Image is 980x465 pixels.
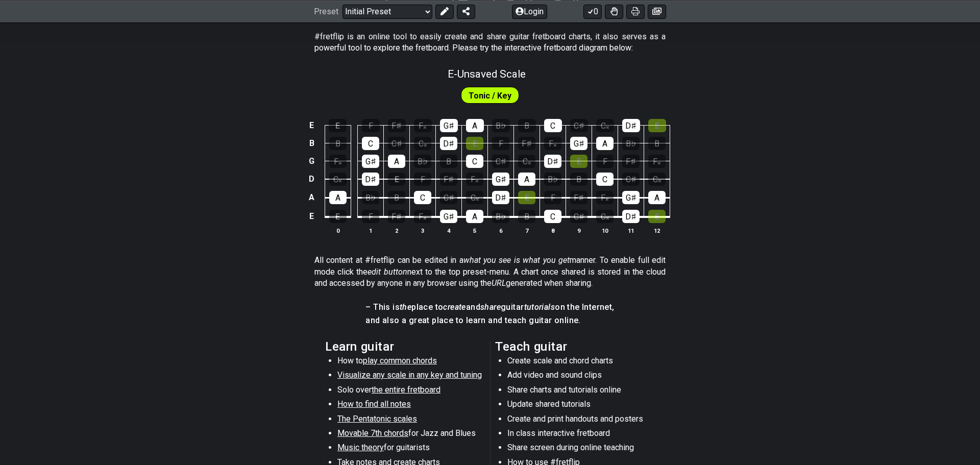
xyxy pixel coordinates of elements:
[596,173,614,186] div: C
[337,370,482,380] span: Visualize any scale in any key and tuning
[488,225,514,236] th: 6
[306,116,318,134] td: E
[388,173,405,186] div: E
[314,7,338,16] span: Preset
[507,442,653,456] li: Share screen during online teaching
[388,119,406,132] div: F♯
[622,137,640,150] div: B♭
[342,4,432,18] select: Preset
[358,225,384,236] th: 1
[492,155,509,168] div: C♯
[388,191,405,204] div: B
[443,302,465,312] em: create
[414,210,431,223] div: F𝄪
[388,210,405,223] div: F♯
[306,207,318,226] td: E
[648,191,666,204] div: A
[492,191,509,204] div: D♯
[362,137,379,150] div: C
[306,188,318,207] td: A
[544,119,562,132] div: C
[648,173,666,186] div: C𝄪
[337,428,483,442] li: for Jazz and Blues
[514,225,540,236] th: 7
[544,173,561,186] div: B♭
[622,119,640,132] div: D♯
[448,68,526,80] span: E - Unsaved Scale
[492,173,509,186] div: G♯
[462,225,488,236] th: 5
[466,155,483,168] div: C
[544,210,561,223] div: C
[329,119,347,132] div: E
[492,137,509,150] div: F
[466,173,483,186] div: F𝄪
[372,385,440,395] span: the entire fretboard
[570,137,587,150] div: G♯
[507,355,653,370] li: Create scale and chord charts
[540,225,566,236] th: 8
[524,302,555,312] em: tutorials
[325,225,351,236] th: 0
[388,137,405,150] div: C♯
[440,155,457,168] div: B
[362,119,380,132] div: F
[329,137,347,150] div: B
[367,267,407,277] em: edit button
[570,210,587,223] div: C♯
[414,155,431,168] div: B♭
[622,191,640,204] div: G♯
[337,384,483,399] li: Solo over
[436,225,462,236] th: 4
[518,137,535,150] div: F♯
[507,399,653,413] li: Update shared tutorials
[507,384,653,399] li: Share charts and tutorials online
[570,173,587,186] div: B
[544,191,561,204] div: F
[622,210,640,223] div: D♯
[518,191,535,204] div: E
[507,370,653,384] li: Add video and sound clips
[440,191,457,204] div: C♯
[495,341,655,352] h2: Teach guitar
[337,414,417,424] span: The Pentatonic scales
[570,155,587,168] div: E
[596,210,614,223] div: C𝄪
[648,4,666,18] button: Create image
[414,191,431,204] div: C
[410,225,436,236] th: 3
[414,137,431,150] div: C𝄪
[507,413,653,428] li: Create and print handouts and posters
[518,155,535,168] div: C𝄪
[363,356,437,365] span: play common chords
[469,88,511,103] span: First enable full edit mode to edit
[622,173,640,186] div: C♯
[507,428,653,442] li: In class interactive fretboard
[544,155,561,168] div: D♯
[314,255,666,289] p: All content at #fretflip can be edited in a manner. To enable full edit mode click the next to th...
[518,210,535,223] div: B
[306,170,318,188] td: D
[440,173,457,186] div: F♯
[337,443,384,452] span: Music theory
[329,210,347,223] div: E
[365,302,614,313] h4: – This is place to and guitar on the Internet,
[466,210,483,223] div: A
[622,155,640,168] div: F♯
[414,173,431,186] div: F
[596,191,614,204] div: F𝄪
[329,173,347,186] div: C𝄪
[457,4,475,18] button: Share Preset
[648,210,666,223] div: E
[570,119,588,132] div: C♯
[329,191,347,204] div: A
[592,225,618,236] th: 10
[596,119,614,132] div: C𝄪
[440,137,457,150] div: D♯
[337,355,483,370] li: How to
[337,399,411,409] span: How to find all notes
[492,278,506,288] em: URL
[463,255,570,265] em: what you see is what you get
[337,428,408,438] span: Movable 7th chords
[596,155,614,168] div: F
